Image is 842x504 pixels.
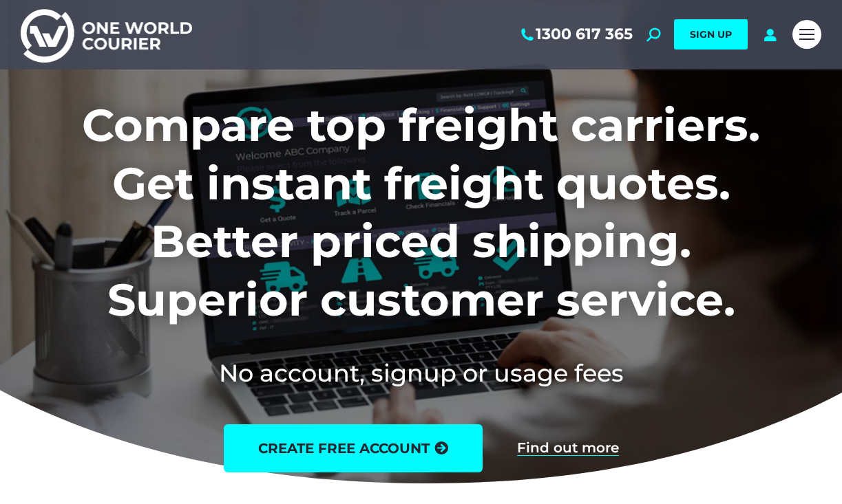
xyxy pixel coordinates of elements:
a: create free account [224,424,483,472]
a: Mobile menu icon [792,20,821,49]
h2: No account, signup or usage fees [21,356,821,390]
a: 1300 617 365 [518,25,633,43]
a: Find out more [517,441,619,456]
img: One World Courier [21,7,192,63]
a: SIGN UP [674,19,748,50]
span: SIGN UP [690,28,732,41]
h1: Compare top freight carriers. Get instant freight quotes. Better priced shipping. Superior custom... [21,96,821,329]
